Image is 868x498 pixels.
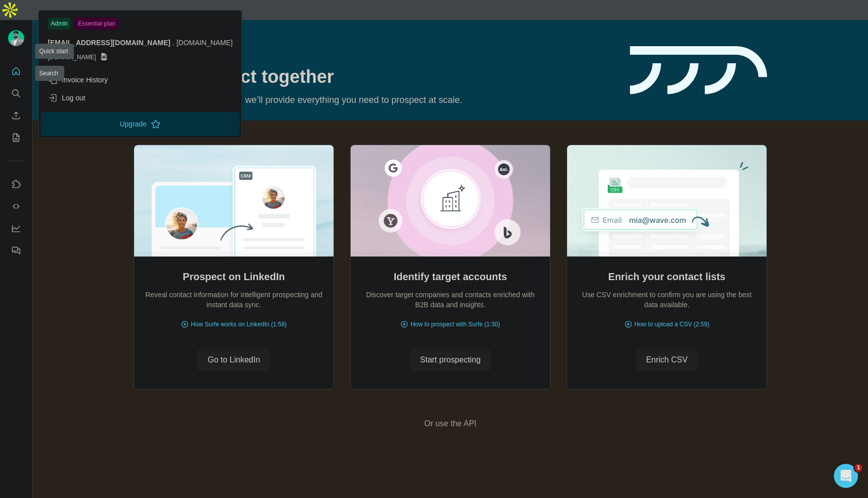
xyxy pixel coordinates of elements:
button: Enrich CSV [636,349,698,371]
p: Reveal contact information for intelligent prospecting and instant data sync. [144,290,323,310]
button: Upgrade [41,112,240,136]
span: How Surfe works on LinkedIn (1:58) [191,320,287,329]
span: Start prospecting [420,354,481,366]
img: Identify target accounts [350,145,551,257]
span: 1 [854,464,862,472]
div: Quick start [134,39,618,49]
span: [DOMAIN_NAME] [176,39,233,47]
img: Prospect on LinkedIn [134,145,334,257]
button: My lists [8,129,24,147]
span: How to upload a CSV (2:59) [634,320,709,329]
h2: Identify target accounts [394,270,507,284]
button: Quick start [8,62,24,80]
button: Search [8,84,24,102]
img: banner [630,46,767,95]
span: [DOMAIN_NAME] [48,53,96,62]
div: Admin [48,18,71,30]
span: How to prospect with Surfe (1:30) [410,320,500,329]
p: Pick your starting point and we’ll provide everything you need to prospect at scale. [134,93,618,107]
button: Use Surfe on LinkedIn [8,175,24,193]
span: . [172,39,174,47]
span: Enrich CSV [646,354,688,366]
span: [EMAIL_ADDRESS][DOMAIN_NAME] [48,39,170,47]
button: Start prospecting [410,349,491,371]
h2: Prospect on LinkedIn [183,270,285,284]
button: Enrich CSV [8,106,24,125]
button: Use Surfe API [8,197,24,215]
img: Enrich your contact lists [567,145,767,257]
div: Log out [48,93,85,103]
button: Go to LinkedIn [197,349,270,371]
button: Dashboard [8,219,24,237]
h1: Let’s prospect together [134,67,618,87]
p: Use CSV enrichment to confirm you are using the best data available. [577,290,756,310]
img: Avatar [8,30,24,46]
p: Discover target companies and contacts enriched with B2B data and insights. [361,290,540,310]
button: Or use the API [424,418,476,430]
div: Invoice History [48,75,108,85]
span: Go to LinkedIn [207,354,260,366]
iframe: Intercom live chat [834,464,858,488]
div: Essential plan [75,18,119,30]
button: Feedback [8,241,24,260]
h2: Enrich your contact lists [608,270,725,284]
